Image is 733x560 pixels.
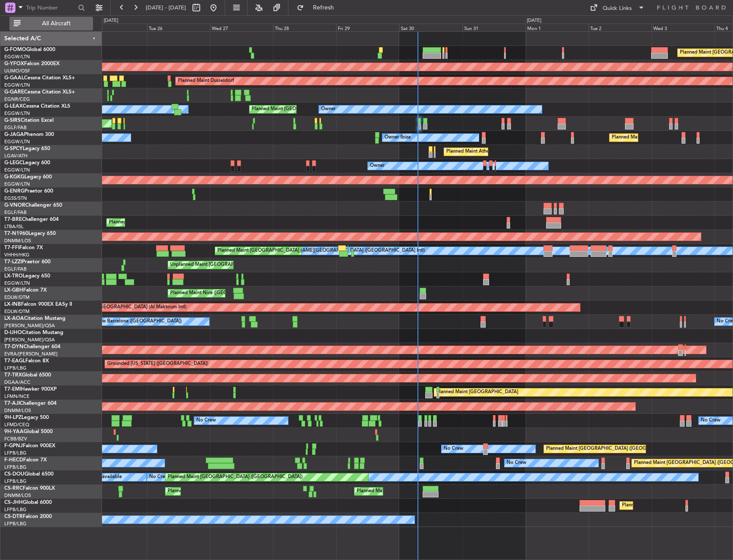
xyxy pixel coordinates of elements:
a: DNMM/LOS [4,492,31,499]
a: FCBB/BZV [4,436,27,442]
div: Planned Maint Warsaw ([GEOGRAPHIC_DATA]) [109,216,212,229]
span: G-LEAX [4,104,23,109]
a: 9H-YAAGlobal 5000 [4,429,53,434]
a: T7-EMIHawker 900XP [4,387,57,392]
span: G-KGKG [4,175,24,180]
div: Fri 29 [336,24,399,31]
span: LX-INB [4,302,21,307]
div: Grounded [US_STATE] ([GEOGRAPHIC_DATA]) [107,358,208,370]
a: EDLW/DTM [4,308,30,315]
a: T7-EAGLFalcon 8X [4,358,49,364]
div: Planned Maint [GEOGRAPHIC_DATA] ([GEOGRAPHIC_DATA]) [168,485,303,498]
a: EGGW/LTN [4,167,30,173]
span: CS-JHH [4,500,23,505]
span: T7-DYN [4,344,24,349]
a: G-SIRSCitation Excel [4,118,54,123]
span: G-LEGC [4,160,23,166]
span: CS-DTR [4,514,23,519]
span: LX-AOA [4,316,24,321]
a: T7-DYNChallenger 604 [4,344,60,349]
a: T7-LZZIPraetor 600 [4,259,51,265]
a: F-HECDFalcon 7X [4,458,47,463]
div: Owner [370,160,385,172]
a: G-FOMOGlobal 6000 [4,47,55,52]
div: Mon 25 [84,24,147,31]
a: T7-BREChallenger 604 [4,217,59,222]
a: CS-RRCFalcon 900LX [4,486,55,491]
span: T7-LZZI [4,259,22,265]
span: 9H-YAA [4,429,24,434]
a: T7-FFIFalcon 7X [4,245,43,250]
a: LFPB/LBG [4,478,27,485]
div: No Crew [701,414,721,427]
div: Wed 3 [652,24,715,31]
a: G-JAGAPhenom 300 [4,132,54,137]
div: Quick Links [603,4,632,13]
div: Unplanned Maint [GEOGRAPHIC_DATA] (Al Maktoum Intl) [60,301,186,314]
a: LX-TROLegacy 650 [4,274,50,279]
div: Planned Maint [GEOGRAPHIC_DATA] ([GEOGRAPHIC_DATA]) [546,443,681,455]
input: Trip Number [26,1,75,14]
span: 9H-LPZ [4,415,21,420]
span: LX-TRO [4,274,23,279]
a: LFPB/LBG [4,464,27,470]
span: D-IJHO [4,330,22,335]
span: CS-DOU [4,472,24,477]
a: LX-GBHFalcon 7X [4,288,47,293]
div: [DATE] [104,17,118,24]
div: No Crew [507,457,526,470]
span: G-SIRS [4,118,21,123]
div: [PERSON_NAME][GEOGRAPHIC_DATA] ([GEOGRAPHIC_DATA] Intl) [275,244,425,257]
span: G-SPCY [4,146,23,151]
a: G-YFOXFalcon 2000EX [4,61,60,66]
span: T7-AJI [4,401,20,406]
a: CS-DTRFalcon 2000 [4,514,52,519]
a: EGLF/FAB [4,124,27,131]
span: F-GPNJ [4,443,23,449]
a: CS-DOUGlobal 6500 [4,472,54,477]
a: T7-N1960Legacy 650 [4,231,56,236]
div: Planned Maint Nice ([GEOGRAPHIC_DATA]) [170,287,266,300]
a: VHHH/HKG [4,252,30,258]
div: Mon 1 [526,24,589,31]
div: Wed 27 [210,24,273,31]
a: T7-TRXGlobal 6500 [4,373,51,378]
span: G-GAAL [4,75,24,81]
div: Sat 30 [399,24,462,31]
a: [PERSON_NAME]/QSA [4,322,55,329]
div: A/C Unavailable [86,471,122,484]
span: G-FOMO [4,47,26,52]
a: EGSS/STN [4,195,27,202]
div: No Crew [444,443,463,455]
a: F-GPNJFalcon 900EX [4,443,55,449]
div: No Crew Barcelona ([GEOGRAPHIC_DATA]) [86,315,182,328]
div: Tue 26 [147,24,210,31]
a: G-GAALCessna Citation XLS+ [4,75,75,81]
div: Unplanned Maint [GEOGRAPHIC_DATA] ([GEOGRAPHIC_DATA]) [170,259,311,271]
div: Planned Maint [GEOGRAPHIC_DATA] ([GEOGRAPHIC_DATA]) [357,485,492,498]
a: LX-INBFalcon 900EX EASy II [4,302,72,307]
a: EGLF/FAB [4,266,27,272]
span: T7-EMI [4,387,21,392]
div: No Crew [196,414,216,427]
a: EGGW/LTN [4,110,30,117]
a: G-SPCYLegacy 650 [4,146,50,151]
div: Planned Maint [GEOGRAPHIC_DATA] ([GEOGRAPHIC_DATA]) [168,471,303,484]
div: Planned Maint Dusseldorf [178,75,234,87]
span: T7-FFI [4,245,19,250]
a: LFPB/LBG [4,365,27,371]
a: LFPB/LBG [4,450,27,456]
div: [DATE] [527,17,541,24]
span: All Aircraft [22,21,90,27]
span: T7-TRX [4,373,22,378]
span: F-HECD [4,458,23,463]
a: LTBA/ISL [4,223,24,230]
span: G-VNOR [4,203,25,208]
span: T7-EAGL [4,358,25,364]
a: DGAA/ACC [4,379,30,385]
div: Owner Ibiza [385,131,411,144]
a: G-GARECessna Citation XLS+ [4,90,75,95]
span: G-ENRG [4,189,24,194]
a: EGNR/CEG [4,96,30,102]
a: G-LEGCLegacy 600 [4,160,50,166]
